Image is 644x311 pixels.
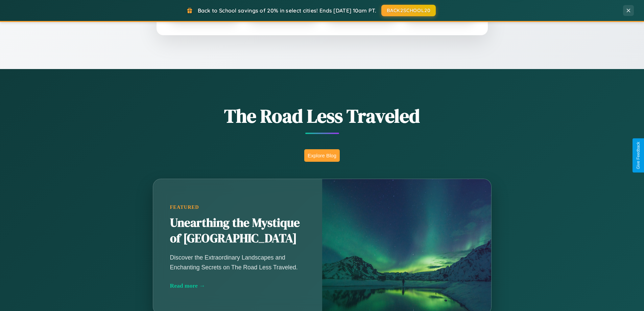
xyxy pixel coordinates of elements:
[170,215,305,246] h2: Unearthing the Mystique of [GEOGRAPHIC_DATA]
[381,5,436,16] button: BACK2SCHOOL20
[170,204,305,210] div: Featured
[170,253,305,272] p: Discover the Extraordinary Landscapes and Enchanting Secrets on The Road Less Traveled.
[304,149,340,162] button: Explore Blog
[198,7,376,14] span: Back to School savings of 20% in select cities! Ends [DATE] 10am PT.
[636,142,641,169] div: Give Feedback
[170,282,305,289] div: Read more →
[119,103,525,129] h1: The Road Less Traveled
